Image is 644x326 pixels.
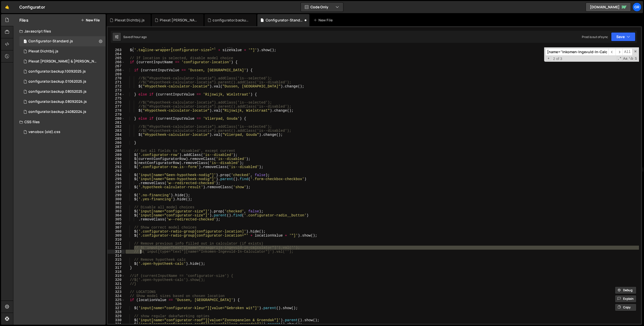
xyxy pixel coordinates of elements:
[108,129,125,133] div: 283
[19,77,106,87] div: 6838/40450.js
[19,36,106,46] div: Configurator-Standard.js
[108,48,125,52] div: 263
[132,35,147,39] div: 1 hour ago
[19,107,106,117] div: 6838/20077.js
[28,49,58,54] div: Plexat Dichtbij.js
[19,67,106,77] div: 6838/46305.js
[108,234,125,238] div: 309
[108,161,125,165] div: 291
[108,177,125,181] div: 295
[301,3,343,12] button: Code Only
[609,48,616,56] span: ​
[632,3,641,12] a: Gr
[108,169,125,173] div: 293
[108,270,125,274] div: 318
[108,286,125,290] div: 322
[19,17,28,23] h2: Files
[108,250,125,254] div: 313
[108,225,125,230] div: 307
[108,282,125,286] div: 321
[108,318,125,322] div: 330
[108,52,125,56] div: 264
[108,217,125,221] div: 305
[28,39,73,44] div: Configurator-Standard.js
[81,18,100,22] button: New File
[108,238,125,242] div: 310
[108,117,125,121] div: 280
[617,56,622,61] span: RegExp Search
[108,113,125,117] div: 279
[108,88,125,92] div: 273
[108,246,125,250] div: 312
[108,197,125,201] div: 300
[108,165,125,169] div: 292
[115,18,145,23] div: Plexat Dichtbij.js
[108,230,125,234] div: 308
[108,92,125,96] div: 274
[108,56,125,60] div: 265
[108,242,125,246] div: 311
[108,294,125,298] div: 324
[19,87,106,97] div: 6838/38770.js
[19,127,106,137] div: 6838/40544.css
[108,314,125,318] div: 329
[108,125,125,129] div: 282
[1,1,13,13] a: 🤙
[108,193,125,197] div: 299
[108,209,125,213] div: 303
[108,60,125,64] div: 266
[19,97,106,107] div: 6838/20949.js
[28,79,86,84] div: configurator.backup.01062025.js
[13,26,106,36] div: Javascript files
[28,100,87,104] div: configurator.backup.08092024.js
[160,18,197,23] div: Plexat [PERSON_NAME] & [PERSON_NAME].js
[108,101,125,105] div: 276
[108,290,125,294] div: 323
[108,258,125,262] div: 315
[108,80,125,84] div: 271
[546,56,551,61] span: Toggle Replace mode
[266,18,303,23] div: Configurator-Standard.js
[28,59,98,64] div: Plexat [PERSON_NAME] & [PERSON_NAME].js
[108,173,125,177] div: 294
[108,298,125,302] div: 325
[108,145,125,149] div: 287
[616,48,623,56] span: ​
[108,121,125,125] div: 281
[586,3,631,12] a: [DOMAIN_NAME]
[28,89,87,94] div: configurator.backup.08052025.js
[108,96,125,101] div: 275
[582,35,608,39] div: Prod is out of sync
[108,278,125,282] div: 320
[108,302,125,306] div: 326
[108,149,125,153] div: 288
[108,189,125,193] div: 298
[634,56,637,61] span: Search In Selection
[108,141,125,145] div: 286
[108,153,125,157] div: 289
[108,205,125,209] div: 302
[108,133,125,137] div: 284
[213,18,250,23] div: configurator.backup.10092025.js
[108,68,125,72] div: 268
[611,32,635,41] button: Save
[108,185,125,189] div: 297
[19,56,107,67] div: 6838/44032.js
[108,201,125,205] div: 301
[623,56,628,61] span: CaseSensitive Search
[615,286,636,294] button: Debug
[108,76,125,80] div: 270
[108,254,125,258] div: 314
[108,137,125,141] div: 285
[108,109,125,113] div: 278
[615,304,636,311] button: Copy
[108,221,125,225] div: 306
[108,157,125,161] div: 290
[108,262,125,266] div: 316
[628,56,634,61] span: Whole Word Search
[13,117,106,127] div: CSS files
[19,46,106,56] div: 6838/44243.js
[108,64,125,68] div: 267
[108,266,125,270] div: 317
